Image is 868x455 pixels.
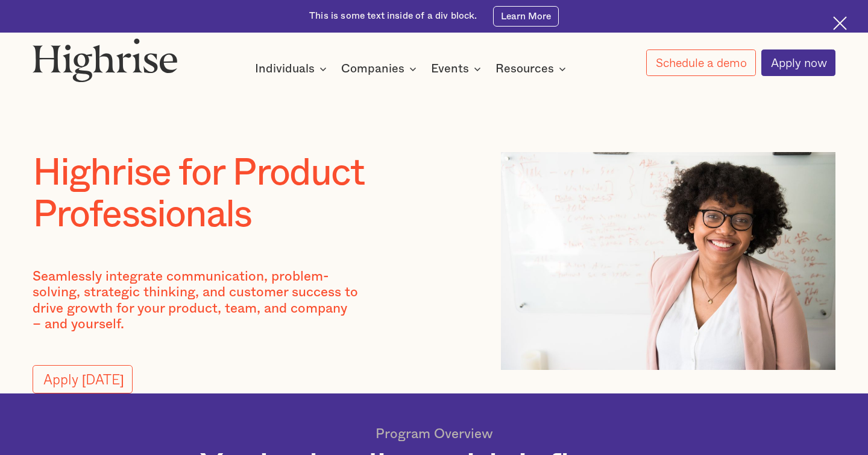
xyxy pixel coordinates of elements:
a: Apply now [761,49,835,76]
h1: Highrise for Product Professionals [33,152,474,236]
div: Events [431,62,485,76]
div: Individuals [255,62,315,76]
div: Resources [495,62,570,76]
a: Learn More [493,6,558,27]
div: Events [431,62,469,76]
div: Resources [495,62,554,76]
a: Apply [DATE] [33,365,133,393]
p: Program Overview [376,426,493,442]
div: Companies [341,62,420,76]
div: This is some text inside of a div block. [309,10,477,22]
div: Companies [341,62,404,76]
img: Cross icon [833,16,847,30]
img: Highrise logo [33,38,178,82]
div: Individuals [255,62,330,76]
p: Seamlessly integrate communication, problem-solving, strategic thinking, and customer success to ... [33,269,358,332]
a: Schedule a demo [646,49,755,76]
